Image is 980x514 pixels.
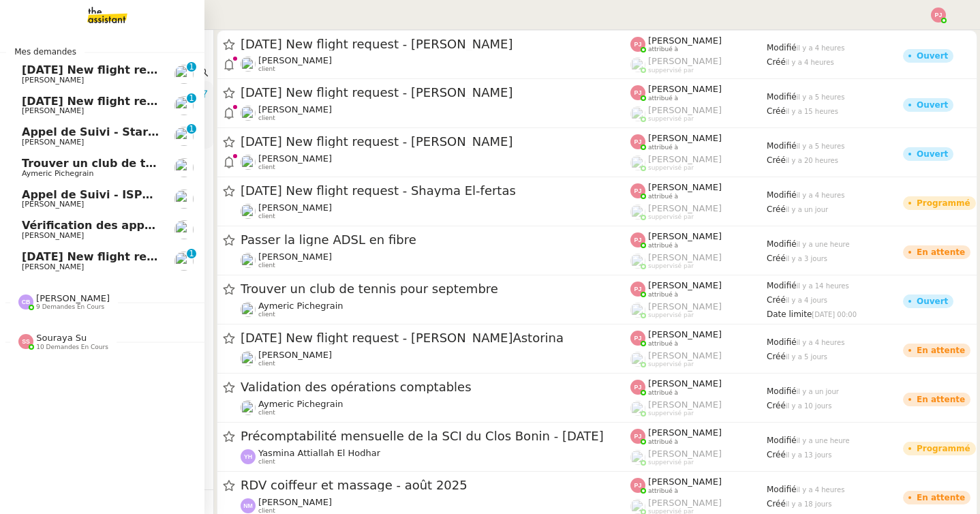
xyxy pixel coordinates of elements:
[786,206,828,213] span: il y a un jour
[22,157,281,170] span: Trouver un club de tennis pour septembre
[648,213,694,221] span: suppervisé par
[36,333,87,343] span: Souraya Su
[630,282,645,297] img: svg
[786,500,832,508] span: il y a 18 jours
[767,92,797,102] span: Modifié
[767,281,797,290] span: Modifié
[630,450,645,465] img: users%2FoFdbodQ3TgNoWt9kP3GXAs5oaCq1%2Favatar%2Fprofile-pic.png
[241,283,630,295] span: Trouver un club de tennis pour septembre
[797,142,845,150] span: il y a 5 heures
[174,96,194,115] img: users%2FC9SBsJ0duuaSgpQFj5LgoEX8n0o2%2Favatar%2Fec9d51b8-9413-4189-adfb-7be4d8c96a3c
[767,436,797,445] span: Modifié
[241,55,630,73] app-user-detailed-label: client
[258,164,275,171] span: client
[241,301,630,318] app-user-detailed-label: client
[767,352,786,361] span: Créé
[648,399,722,410] span: [PERSON_NAME]
[630,401,645,416] img: users%2FoFdbodQ3TgNoWt9kP3GXAs5oaCq1%2Favatar%2Fprofile-pic.png
[258,350,332,360] span: [PERSON_NAME]
[917,494,965,502] div: En attente
[241,449,256,464] img: svg
[797,339,845,346] span: il y a 4 heures
[241,202,630,220] app-user-detailed-label: client
[258,458,275,466] span: client
[648,389,678,397] span: attribué à
[630,449,767,466] app-user-label: suppervisé par
[630,57,645,72] img: users%2FoFdbodQ3TgNoWt9kP3GXAs5oaCq1%2Favatar%2Fprofile-pic.png
[258,153,332,164] span: [PERSON_NAME]
[189,62,194,74] p: 1
[797,282,849,290] span: il y a 14 heures
[648,291,678,299] span: attribué à
[931,7,946,22] img: svg
[258,202,332,213] span: [PERSON_NAME]
[767,205,786,214] span: Créé
[786,108,838,115] span: il y a 15 heures
[648,340,678,348] span: attribué à
[917,52,948,60] div: Ouvert
[648,56,722,66] span: [PERSON_NAME]
[241,57,256,72] img: users%2FC9SBsJ0duuaSgpQFj5LgoEX8n0o2%2Favatar%2Fec9d51b8-9413-4189-adfb-7be4d8c96a3c
[258,399,343,409] span: Aymeric Pichegrain
[630,56,767,74] app-user-label: suppervisé par
[22,188,273,201] span: Appel de Suivi - ISPRA - [PERSON_NAME]
[258,55,332,65] span: [PERSON_NAME]
[241,252,630,269] app-user-detailed-label: client
[648,242,678,250] span: attribué à
[241,204,256,219] img: users%2FC9SBsJ0duuaSgpQFj5LgoEX8n0o2%2Favatar%2Fec9d51b8-9413-4189-adfb-7be4d8c96a3c
[767,141,797,151] span: Modifié
[812,311,857,318] span: [DATE] 00:00
[630,303,645,318] img: users%2FoFdbodQ3TgNoWt9kP3GXAs5oaCq1%2Favatar%2Fprofile-pic.png
[22,231,84,240] span: [PERSON_NAME]
[648,203,722,213] span: [PERSON_NAME]
[648,67,694,74] span: suppervisé par
[648,144,678,151] span: attribué à
[767,106,786,116] span: Créé
[648,154,722,164] span: [PERSON_NAME]
[22,76,84,85] span: [PERSON_NAME]
[648,487,678,495] span: attribué à
[767,295,786,305] span: Créé
[22,250,295,263] span: [DATE] New flight request - [PERSON_NAME]
[630,254,645,269] img: users%2FoFdbodQ3TgNoWt9kP3GXAs5oaCq1%2Favatar%2Fprofile-pic.png
[648,329,722,339] span: [PERSON_NAME]
[917,346,965,354] div: En attente
[241,185,630,197] span: [DATE] New flight request - Shayma El-fertas
[630,182,767,200] app-user-label: attribué à
[258,104,332,115] span: [PERSON_NAME]
[241,479,630,492] span: RDV coiffeur et massage - août 2025
[630,252,767,270] app-user-label: suppervisé par
[767,155,786,165] span: Créé
[917,150,948,158] div: Ouvert
[767,309,812,319] span: Date limite
[917,444,970,453] div: Programmé
[22,125,275,138] span: Appel de Suivi - StartC - [PERSON_NAME]
[174,158,194,177] img: users%2F1PNv5soDtMeKgnH5onPMHqwjzQn1%2Favatar%2Fd0f44614-3c2d-49b8-95e9-0356969fcfd1
[767,387,797,396] span: Modifié
[917,101,948,109] div: Ouvert
[786,451,832,459] span: il y a 13 jours
[241,155,256,170] img: users%2FC9SBsJ0duuaSgpQFj5LgoEX8n0o2%2Favatar%2Fec9d51b8-9413-4189-adfb-7be4d8c96a3c
[189,124,194,136] p: 1
[767,254,786,263] span: Créé
[187,93,196,103] nz-badge-sup: 1
[648,46,678,53] span: attribué à
[767,43,797,52] span: Modifié
[189,93,194,106] p: 1
[630,478,645,493] img: svg
[630,429,645,444] img: svg
[258,252,332,262] span: [PERSON_NAME]
[917,248,965,256] div: En attente
[648,105,722,115] span: [PERSON_NAME]
[630,378,767,396] app-user-label: attribué à
[241,234,630,246] span: Passer la ligne ADSL en fibre
[630,380,645,395] img: svg
[648,350,722,361] span: [PERSON_NAME]
[630,427,767,445] app-user-label: attribué à
[174,220,194,239] img: users%2FW4OQjB9BRtYK2an7yusO0WsYLsD3%2Favatar%2F28027066-518b-424c-8476-65f2e549ac29
[241,498,256,513] img: svg
[630,134,645,149] img: svg
[630,329,767,347] app-user-label: attribué à
[630,352,645,367] img: users%2FoFdbodQ3TgNoWt9kP3GXAs5oaCq1%2Favatar%2Fprofile-pic.png
[767,450,786,459] span: Créé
